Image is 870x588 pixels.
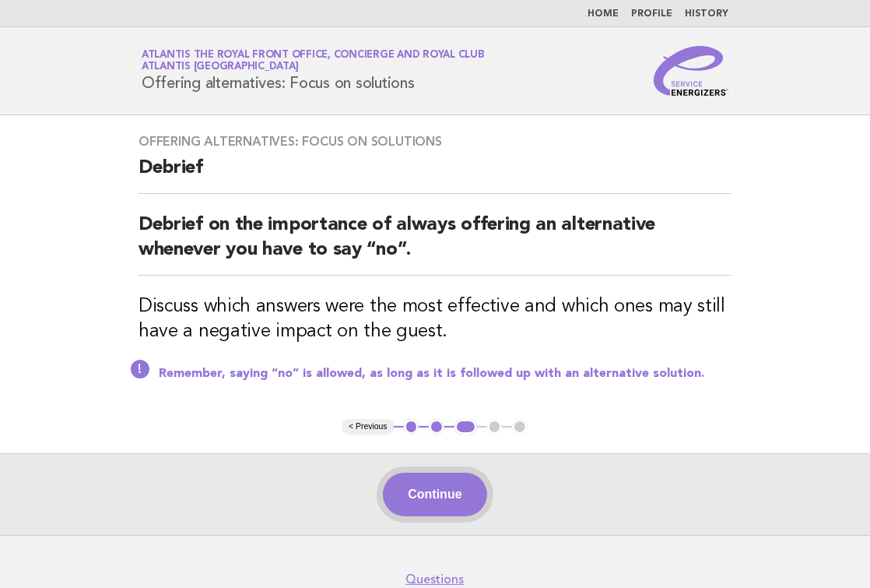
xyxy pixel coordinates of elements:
[142,50,485,72] a: Atlantis The Royal Front Office, Concierge and Royal ClubAtlantis [GEOGRAPHIC_DATA]
[631,9,672,19] a: Profile
[454,419,477,435] button: 3
[139,156,731,194] h2: Debrief
[342,419,393,435] button: < Previous
[404,419,419,435] button: 1
[142,62,299,72] span: Atlantis [GEOGRAPHIC_DATA]
[429,419,444,435] button: 2
[654,46,728,96] img: Service Energizers
[159,366,731,382] p: Remember, saying “no” is allowed, as long as it is followed up with an alternative solution.
[139,134,731,150] h3: Offering alternatives: Focus on solutions
[139,213,731,276] h2: Debrief on the importance of always offering an alternative whenever you have to say “no”.
[588,9,619,19] a: Home
[685,9,728,19] a: History
[383,473,486,516] button: Continue
[142,51,485,91] h1: Offering alternatives: Focus on solutions
[406,572,465,587] a: Questions
[139,294,731,344] h3: Discuss which answers were the most effective and which ones may still have a negative impact on ...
